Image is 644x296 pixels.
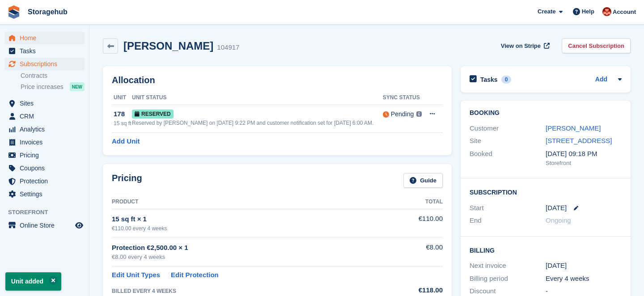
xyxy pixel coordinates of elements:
[132,119,383,127] div: Reserved by [PERSON_NAME] on [DATE] 9:22 PM and customer notification set for [DATE] 6:00 AM.
[4,162,85,174] a: menu
[403,173,443,188] a: Guide
[470,261,546,271] div: Next invoice
[70,82,85,91] div: NEW
[4,32,85,44] a: menu
[582,7,594,16] span: Help
[112,270,160,280] a: Edit Unit Types
[4,45,85,57] a: menu
[538,7,555,16] span: Create
[613,8,636,17] span: Account
[21,72,85,80] a: Contracts
[546,261,622,271] div: [DATE]
[391,110,414,119] div: Pending
[112,224,381,233] div: €110.00 every 4 weeks
[7,5,21,19] img: stora-icon-8386f47178a22dfd0bd8f6a31ec36ba5ce8667c1dd55bd0f319d3a0aa187defe.svg
[470,110,622,117] h2: Booking
[470,216,546,226] div: End
[4,110,85,123] a: menu
[546,159,622,168] div: Storefront
[112,214,381,224] div: 15 sq ft × 1
[4,188,85,200] a: menu
[21,83,64,91] span: Price increases
[546,124,601,132] a: [PERSON_NAME]
[112,91,132,105] th: Unit
[112,195,381,209] th: Product
[8,208,89,217] span: Storefront
[546,137,612,144] a: [STREET_ADDRESS]
[4,97,85,110] a: menu
[470,123,546,134] div: Customer
[114,109,132,119] div: 178
[595,75,607,85] a: Add
[132,110,174,118] span: Reserved
[381,195,443,209] th: Total
[470,245,622,254] h2: Billing
[546,149,622,159] div: [DATE] 09:18 PM
[20,97,73,110] span: Sites
[20,45,73,57] span: Tasks
[171,270,219,280] a: Edit Protection
[20,162,73,174] span: Coupons
[546,216,571,224] span: Ongoing
[20,110,73,123] span: CRM
[501,42,541,51] span: View on Stripe
[20,32,73,44] span: Home
[20,149,73,161] span: Pricing
[602,7,611,16] img: Nick
[123,40,213,52] h2: [PERSON_NAME]
[114,119,132,127] div: 15 sq ft
[20,58,73,70] span: Subscriptions
[4,123,85,135] a: menu
[480,76,498,84] h2: Tasks
[132,91,383,105] th: Unit Status
[416,111,422,117] img: icon-info-grey-7440780725fd019a000dd9b08b2336e03edf1995a4989e88bcd33f0948082b44.svg
[217,42,239,53] div: 104917
[383,91,424,105] th: Sync Status
[4,175,85,187] a: menu
[381,285,443,296] div: €118.00
[470,149,546,168] div: Booked
[20,188,73,200] span: Settings
[470,136,546,146] div: Site
[112,75,443,85] h2: Allocation
[24,4,71,19] a: Storagehub
[112,253,381,262] div: €8.00 every 4 weeks
[20,123,73,135] span: Analytics
[470,187,622,196] h2: Subscription
[546,203,567,213] time: 2025-09-01 00:00:00 UTC
[5,272,61,291] p: Unit added
[4,136,85,148] a: menu
[21,82,85,92] a: Price increases NEW
[20,219,73,232] span: Online Store
[74,220,85,231] a: Preview store
[112,173,142,188] h2: Pricing
[20,136,73,148] span: Invoices
[381,209,443,237] td: €110.00
[4,149,85,161] a: menu
[4,219,85,232] a: menu
[20,175,73,187] span: Protection
[546,274,622,284] div: Every 4 weeks
[562,38,631,53] a: Cancel Subscription
[112,136,140,147] a: Add Unit
[470,203,546,213] div: Start
[4,58,85,70] a: menu
[112,287,381,295] div: BILLED EVERY 4 WEEKS
[470,274,546,284] div: Billing period
[501,76,512,84] div: 0
[497,38,551,53] a: View on Stripe
[112,243,381,253] div: Protection €2,500.00 × 1
[381,237,443,266] td: €8.00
